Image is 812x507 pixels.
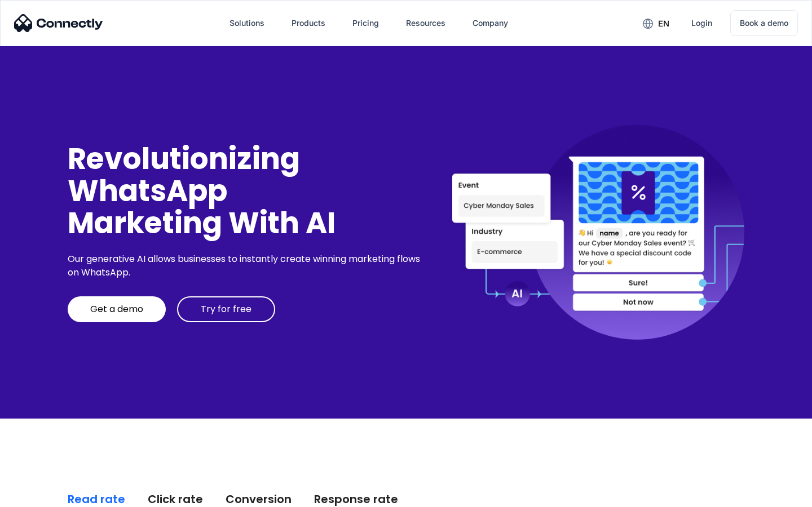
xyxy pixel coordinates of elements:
div: Our generative AI allows businesses to instantly create winning marketing flows on WhatsApp. [68,252,424,279]
div: Resources [397,10,454,37]
div: Company [473,15,508,31]
a: Get a demo [68,296,166,322]
div: Products [292,15,325,31]
a: Pricing [343,10,388,37]
div: Try for free [201,304,251,315]
div: Pricing [352,15,379,31]
div: Revolutionizing WhatsApp Marketing With AI [68,143,424,239]
aside: Language selected: English [11,487,68,503]
div: Read rate [68,491,125,507]
img: Connectly Logo [14,14,103,32]
div: Response rate [314,491,398,507]
div: Products [283,10,334,37]
a: Try for free [177,296,275,322]
div: Login [691,15,712,31]
div: Conversion [226,491,292,507]
div: Resources [406,15,445,31]
div: Solutions [220,10,273,37]
a: Book a demo [730,10,798,36]
div: Company [464,10,517,37]
div: en [634,15,678,32]
ul: Language list [23,487,68,503]
a: Login [682,10,721,37]
div: Click rate [148,491,203,507]
div: en [658,16,669,32]
div: Solutions [230,15,264,31]
div: Get a demo [90,304,143,315]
